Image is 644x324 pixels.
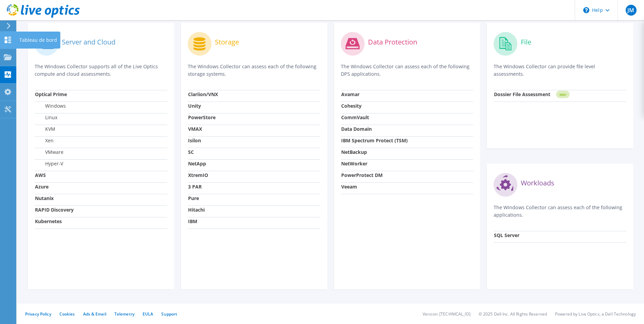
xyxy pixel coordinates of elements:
[341,149,367,155] strong: NetBackup
[188,91,218,97] strong: Clariion/VNX
[188,218,197,224] strong: IBM
[494,63,626,78] p: The Windows Collector can provide file level assessments.
[114,311,134,317] a: Telemetry
[188,195,199,201] strong: Pure
[215,39,239,46] label: Storage
[494,232,519,238] strong: SQL Server
[35,183,49,190] strong: Azure
[83,311,106,317] a: Ads & Email
[555,311,636,317] li: Powered by Live Optics, a Dell Technology
[341,91,360,97] strong: Avamar
[16,32,60,49] div: Tableau de bord
[188,183,202,190] strong: 3 PAR
[494,91,550,97] strong: Dossier File Assessment
[341,183,357,190] strong: Veeam
[59,311,75,317] a: Cookies
[188,137,201,144] strong: Isilon
[35,160,63,167] label: Hyper-V
[368,39,417,46] label: Data Protection
[35,206,74,213] strong: RAPID Discovery
[35,91,67,97] strong: Optical Prime
[521,180,554,186] label: Workloads
[188,149,194,155] strong: SC
[188,126,202,132] strong: VMAX
[341,63,474,78] p: The Windows Collector can assess each of the following DPS applications.
[62,39,115,46] label: Server and Cloud
[341,172,383,178] strong: PowerProtect DM
[35,103,66,109] label: Windows
[188,114,216,121] strong: PowerStore
[35,195,54,201] strong: Nutanix
[35,172,46,178] strong: AWS
[25,311,51,317] a: Privacy Policy
[341,114,369,121] strong: CommVault
[188,172,208,178] strong: XtremIO
[188,206,205,213] strong: Hitachi
[341,160,367,167] strong: NetWorker
[626,5,637,16] span: JM
[188,63,320,78] p: The Windows Collector can assess each of the following storage systems.
[341,126,372,132] strong: Data Domain
[143,311,153,317] a: EULA
[35,126,55,132] label: KVM
[494,204,626,219] p: The Windows Collector can assess each of the following applications.
[479,311,547,317] li: © 2025 Dell Inc. All Rights Reserved
[161,311,177,317] a: Support
[35,218,62,224] strong: Kubernetes
[35,137,54,144] label: Xen
[559,93,566,96] tspan: NEW!
[341,137,408,144] strong: IBM Spectrum Protect (TSM)
[35,63,167,78] p: The Windows Collector supports all of the Live Optics compute and cloud assessments.
[341,103,362,109] strong: Cohesity
[188,103,201,109] strong: Unity
[423,311,471,317] li: Version: [TECHNICAL_ID]
[188,160,206,167] strong: NetApp
[35,114,57,121] label: Linux
[521,39,531,46] label: File
[583,7,589,13] svg: \n
[35,149,63,156] label: VMware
